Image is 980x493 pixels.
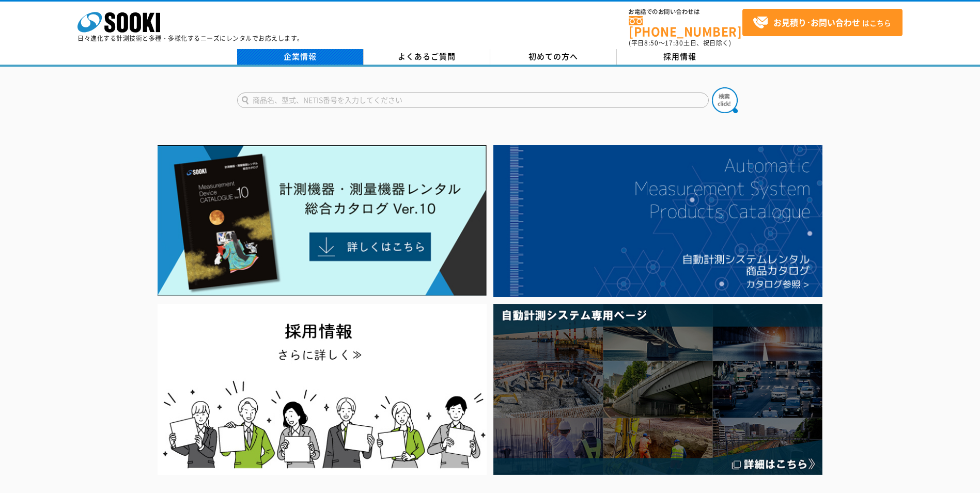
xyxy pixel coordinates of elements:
span: 8:50 [644,38,659,48]
img: SOOKI recruit [158,304,487,475]
a: 採用情報 [617,49,743,65]
a: 企業情報 [237,49,364,65]
span: はこちら [753,15,891,30]
a: 初めての方へ [490,49,617,65]
img: 自動計測システムカタログ [493,145,822,297]
img: 自動計測システム専用ページ [493,304,822,475]
strong: お見積り･お問い合わせ [773,16,860,28]
a: お見積り･お問い合わせはこちら [742,9,903,36]
a: よくあるご質問 [364,49,490,65]
p: 日々進化する計測技術と多種・多様化するニーズにレンタルでお応えします。 [77,35,304,41]
input: 商品名、型式、NETIS番号を入力してください [237,93,709,108]
span: (平日 ～ 土日、祝日除く) [629,38,731,48]
span: 17:30 [665,38,683,48]
span: お電話でのお問い合わせは [629,9,742,15]
span: 初めての方へ [528,51,578,62]
img: btn_search.png [712,87,738,113]
a: [PHONE_NUMBER] [629,16,742,37]
img: Catalog Ver10 [158,145,487,296]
